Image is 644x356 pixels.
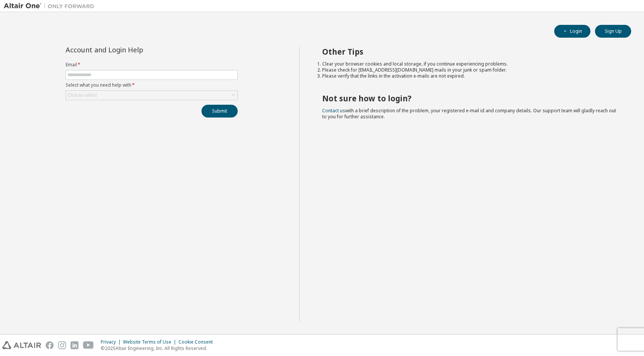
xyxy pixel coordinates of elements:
div: Website Terms of Use [123,339,178,345]
div: Click to select [68,92,97,98]
span: with a brief description of the problem, your registered e-mail id and company details. Our suppo... [322,107,616,120]
h2: Not sure how to login? [322,93,618,103]
a: Contact us [322,107,345,114]
div: Privacy [101,339,123,345]
button: Submit [201,105,238,118]
img: altair_logo.svg [2,341,41,349]
img: linkedin.svg [71,341,78,349]
div: Click to select [66,91,237,100]
img: facebook.svg [46,341,54,349]
h2: Other Tips [322,47,618,57]
img: Altair One [4,2,98,10]
label: Email [66,62,238,68]
div: Cookie Consent [178,339,217,345]
img: youtube.svg [83,341,94,349]
img: instagram.svg [58,341,66,349]
div: Account and Login Help [66,47,203,53]
li: Please check for [EMAIL_ADDRESS][DOMAIN_NAME] mails in your junk or spam folder. [322,67,618,73]
button: Sign Up [595,25,631,38]
p: © 2025 Altair Engineering, Inc. All Rights Reserved. [101,345,217,351]
li: Clear your browser cookies and local storage, if you continue experiencing problems. [322,61,618,67]
button: Login [554,25,590,38]
li: Please verify that the links in the activation e-mails are not expired. [322,73,618,79]
label: Select what you need help with [66,82,238,88]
